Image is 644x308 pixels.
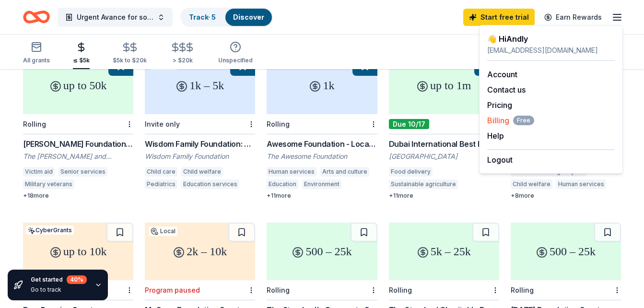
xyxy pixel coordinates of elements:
div: Sustainable agriculture [389,179,458,189]
div: 40 % [67,275,87,284]
div: Get started [31,275,87,284]
div: Due 10/17 [389,119,429,129]
button: Urgent Avance for someone [58,8,173,27]
div: $5k to $20k [113,57,147,64]
div: + 8 more [511,192,621,200]
div: + 11 more [267,192,377,200]
div: Victim aid [23,167,55,177]
div: Program paused [145,286,200,294]
div: 1k – 5k [145,57,255,114]
a: Discover [233,13,264,21]
button: BillingFree [487,115,534,126]
a: 1kRollingAwesome Foundation - Local Chapter GrantsThe Awesome FoundationHuman servicesArts and cu... [267,57,377,200]
div: Human services [556,179,606,189]
button: All grants [23,37,50,69]
div: up to 1m [389,57,499,114]
div: Dubai International Best Practices Award for Sustainable Development [389,138,499,150]
div: Wisdom Family Foundation: Organizations Grant [145,138,255,150]
div: up to 10k [23,223,133,280]
div: + 18 more [23,192,133,200]
div: Child welfare [181,167,223,177]
div: Food delivery [389,167,433,177]
div: Rolling [267,120,290,128]
div: 5k – 25k [389,223,499,280]
button: Help [487,130,504,142]
div: 500 – 25k [511,223,621,280]
span: Free [513,116,534,125]
div: Awesome Foundation - Local Chapter Grants [267,138,377,150]
div: Rolling [23,120,46,128]
a: Home [23,6,50,28]
div: Invite only [145,120,180,128]
button: $5k to $20k [113,38,147,69]
div: Wisdom Family Foundation [145,152,255,161]
div: Education [267,179,298,189]
div: The Awesome Foundation [267,152,377,161]
a: Track· 5 [189,13,216,21]
a: up to 1mDue 10/17Dubai International Best Practices Award for Sustainable Development[GEOGRAPHIC_... [389,57,499,200]
span: Urgent Avance for someone [77,12,153,23]
div: The [PERSON_NAME] and [PERSON_NAME] Foundation [23,152,133,161]
div: Child care [145,167,177,177]
div: Unspecified [218,57,253,64]
div: > $20k [170,57,195,64]
button: Track· 5Discover [180,8,273,27]
a: Account [487,70,517,79]
div: 500 – 25k [267,223,377,280]
div: CyberGrants [26,225,74,235]
div: Go to track [31,286,87,294]
div: Military veterans [23,179,74,189]
div: Rolling [511,286,534,294]
button: Unspecified [218,37,253,69]
div: Environment [302,179,341,189]
button: Logout [487,154,513,166]
div: Rolling [267,286,290,294]
div: Rolling [389,286,412,294]
div: + 11 more [389,192,499,200]
a: 1k – 5kLocalInvite onlyWisdom Family Foundation: Organizations GrantWisdom Family FoundationChild... [145,57,255,192]
div: 1k [267,57,377,114]
span: Billing [487,115,534,126]
div: 👋 Hi Andly [487,33,615,45]
div: ≤ $5k [73,57,90,64]
div: Pediatrics [145,179,177,189]
div: Senior services [59,167,107,177]
div: Arts and culture [320,167,369,177]
a: Earn Rewards [539,9,608,26]
div: [GEOGRAPHIC_DATA] [389,152,499,161]
div: Child welfare [511,179,552,189]
div: 2k – 10k [145,223,255,280]
button: Contact us [487,84,526,95]
div: Health [345,179,367,189]
button: > $20k [170,38,195,69]
a: Pricing [487,100,512,110]
div: [EMAIL_ADDRESS][DOMAIN_NAME] [487,45,615,56]
div: Education services [181,179,239,189]
div: Local [149,226,177,236]
div: up to 50k [23,57,133,114]
button: ≤ $5k [73,38,90,69]
a: up to 50kRolling[PERSON_NAME] Foundation Small Grants ProgramThe [PERSON_NAME] and [PERSON_NAME] ... [23,57,133,200]
div: Human services [267,167,316,177]
div: All grants [23,57,50,64]
div: [PERSON_NAME] Foundation Small Grants Program [23,138,133,150]
a: Start free trial [463,9,535,26]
